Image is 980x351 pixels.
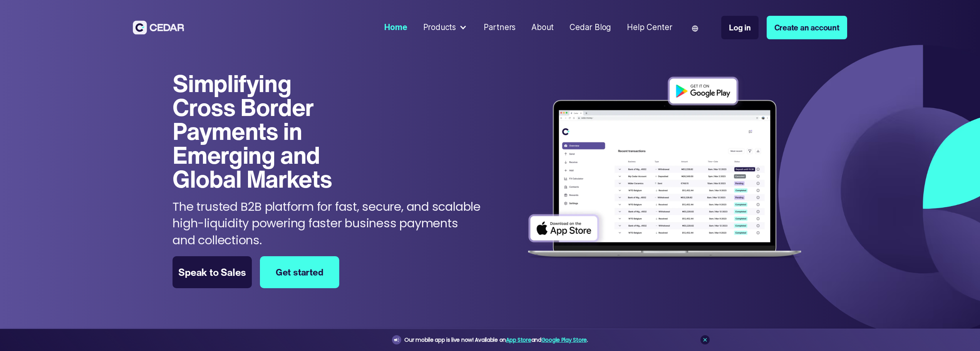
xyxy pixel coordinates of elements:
[173,198,482,249] p: The trusted B2B platform for fast, secure, and scalable high-liquidity powering faster business p...
[419,18,472,38] div: Products
[480,18,520,37] a: Partners
[484,22,516,34] div: Partners
[522,71,807,266] img: Dashboard of transactions
[260,256,339,288] a: Get started
[566,18,615,37] a: Cedar Blog
[692,25,698,32] img: world icon
[528,18,558,37] a: About
[173,256,252,288] a: Speak to Sales
[173,71,358,190] h1: Simplifying Cross Border Payments in Emerging and Global Markets
[570,22,611,34] div: Cedar Blog
[767,16,847,39] a: Create an account
[380,18,411,37] a: Home
[423,22,456,34] div: Products
[721,16,759,39] a: Log in
[729,22,751,34] div: Log in
[384,22,407,34] div: Home
[627,22,672,34] div: Help Center
[531,22,554,34] div: About
[623,18,676,37] a: Help Center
